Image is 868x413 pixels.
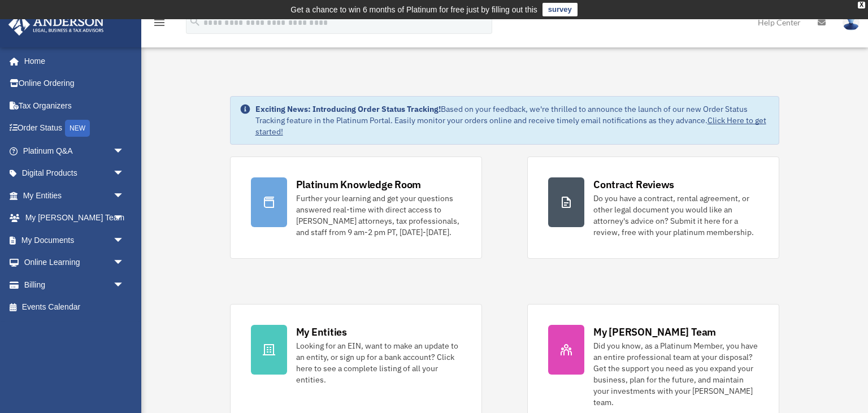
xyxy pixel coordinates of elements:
span: arrow_drop_down [113,251,136,275]
a: My [PERSON_NAME] Teamarrow_drop_down [8,207,141,229]
img: User Pic [843,14,860,31]
a: Order StatusNEW [8,117,141,140]
a: survey [542,3,578,16]
i: search [189,15,201,28]
a: My Documentsarrow_drop_down [8,229,141,251]
div: Did you know, as a Platinum Member, you have an entire professional team at your disposal? Get th... [593,340,758,408]
div: Based on your feedback, we're thrilled to announce the launch of our new Order Status Tracking fe... [255,103,770,137]
div: Platinum Knowledge Room [296,177,422,192]
a: Click Here to get started! [255,115,766,137]
div: NEW [65,120,90,137]
div: close [858,2,865,8]
a: Online Ordering [8,72,141,95]
div: Looking for an EIN, want to make an update to an entity, or sign up for a bank account? Click her... [296,340,461,385]
a: Platinum Q&Aarrow_drop_down [8,140,141,162]
a: Platinum Knowledge Room Further your learning and get your questions answered real-time with dire... [230,156,482,259]
strong: Exciting News: Introducing Order Status Tracking! [255,104,441,114]
span: arrow_drop_down [113,140,136,163]
a: menu [153,20,166,29]
span: arrow_drop_down [113,229,136,252]
div: My Entities [296,325,347,339]
a: Digital Productsarrow_drop_down [8,162,141,185]
div: Get a chance to win 6 months of Platinum for free just by filling out this [290,3,537,16]
div: Contract Reviews [593,177,674,192]
i: menu [153,16,166,29]
a: Tax Organizers [8,94,141,117]
span: arrow_drop_down [113,184,136,207]
a: Home [8,50,136,72]
img: Anderson Advisors Platinum Portal [5,14,107,36]
div: Further your learning and get your questions answered real-time with direct access to [PERSON_NAM... [296,193,461,238]
div: My [PERSON_NAME] Team [593,325,716,339]
span: arrow_drop_down [113,273,136,297]
div: Do you have a contract, rental agreement, or other legal document you would like an attorney's ad... [593,193,758,238]
span: arrow_drop_down [113,207,136,230]
a: Online Learningarrow_drop_down [8,251,141,274]
span: arrow_drop_down [113,162,136,185]
a: Events Calendar [8,296,141,319]
a: My Entitiesarrow_drop_down [8,184,141,207]
a: Contract Reviews Do you have a contract, rental agreement, or other legal document you would like... [527,156,779,259]
a: Billingarrow_drop_down [8,273,141,296]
